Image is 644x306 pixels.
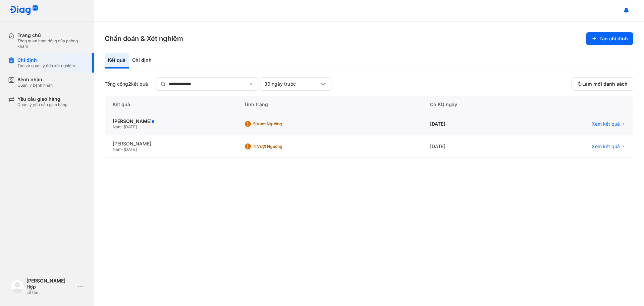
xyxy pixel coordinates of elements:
[122,124,124,129] span: -
[586,32,633,45] button: Tạo chỉ định
[17,83,53,88] div: Quản lý bệnh nhân
[17,102,67,107] div: Quản lý yêu cầu giao hàng
[253,144,307,149] div: 4 Vượt ngưỡng
[105,81,148,87] div: Tổng cộng kết quả
[17,57,75,63] div: Chỉ định
[122,147,124,152] span: -
[571,77,633,91] button: Làm mới danh sách
[17,96,67,102] div: Yêu cầu giao hàng
[113,124,122,129] span: Nam
[592,121,620,127] span: Xem kết quả
[26,278,75,290] div: [PERSON_NAME] Hợp
[26,290,75,295] div: Lễ tân
[253,121,307,127] div: 5 Vượt ngưỡng
[9,5,38,16] img: logo
[128,81,131,87] span: 2
[11,280,24,293] img: logo
[592,143,620,149] span: Xem kết quả
[17,77,53,83] div: Bệnh nhân
[264,81,319,87] div: 30 ngày trước
[105,53,129,69] div: Kết quả
[129,53,155,69] div: Chỉ định
[124,147,137,152] span: [DATE]
[113,141,228,147] div: [PERSON_NAME]
[582,81,628,87] span: Làm mới danh sách
[422,113,520,135] div: [DATE]
[17,63,75,69] div: Tạo và quản lý đơn xét nghiệm
[17,32,86,38] div: Trang chủ
[422,135,520,158] div: [DATE]
[17,38,86,49] div: Tổng quan hoạt động của phòng khám
[105,34,183,43] h3: Chẩn đoán & Xét nghiệm
[124,124,137,129] span: [DATE]
[105,96,236,113] div: Kết quả
[113,147,122,152] span: Nam
[113,118,228,124] div: [PERSON_NAME]
[422,96,520,113] div: Có KQ ngày
[236,96,422,113] div: Tình trạng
